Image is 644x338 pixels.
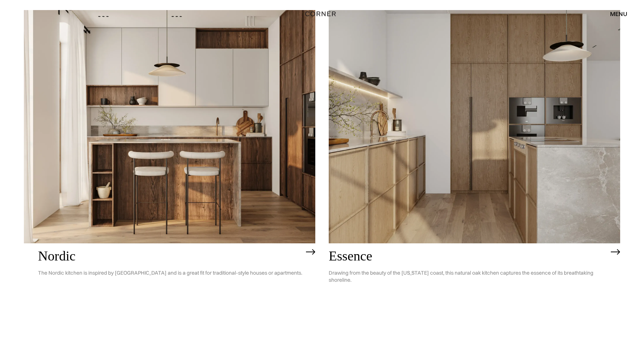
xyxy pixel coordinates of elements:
div: menu [603,7,627,20]
h2: Essence [329,249,607,264]
a: home [297,9,347,19]
div: menu [610,11,627,17]
p: Drawing from the beauty of the [US_STATE] coast, this natural oak kitchen captures the essence of... [329,264,607,289]
p: The Nordic kitchen is inspired by [GEOGRAPHIC_DATA] and is a great fit for traditional-style hous... [38,264,302,282]
h2: Nordic [38,249,302,264]
a: NordicThe Nordic kitchen is inspired by [GEOGRAPHIC_DATA] and is a great fit for traditional-styl... [24,10,315,328]
a: EssenceDrawing from the beauty of the [US_STATE] coast, this natural oak kitchen captures the ess... [329,10,620,335]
